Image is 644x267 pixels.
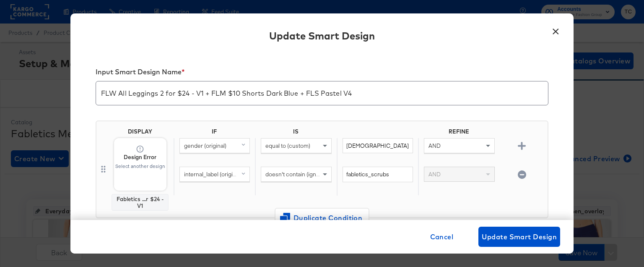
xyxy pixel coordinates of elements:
[265,170,340,178] span: doesn't contain (ignore case)
[482,231,557,243] span: Update Smart Design
[184,142,226,149] span: gender (original)
[115,196,165,209] div: Fabletics ...r $24 - V1
[184,170,242,178] span: internal_label (original)
[428,142,441,149] span: AND
[96,68,548,79] div: Input Smart Design Name
[255,128,336,138] div: IS
[115,163,166,169] div: Select another design
[548,22,563,37] button: ×
[281,212,363,224] span: Duplicate Condition
[427,227,457,247] button: Cancel
[478,227,560,247] button: Update Smart Design
[269,29,375,43] div: Update Smart Design
[96,78,548,102] input: My smart design
[128,128,152,135] div: DISPLAY
[430,231,454,243] span: Cancel
[343,167,413,182] input: Enter value
[428,170,441,178] span: AND
[174,128,255,138] div: IF
[418,128,499,138] div: REFINE
[265,142,310,149] span: equal to (custom)
[124,153,156,161] strong: Design Error
[275,208,369,228] button: Duplicate Condition
[343,138,413,154] input: Enter value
